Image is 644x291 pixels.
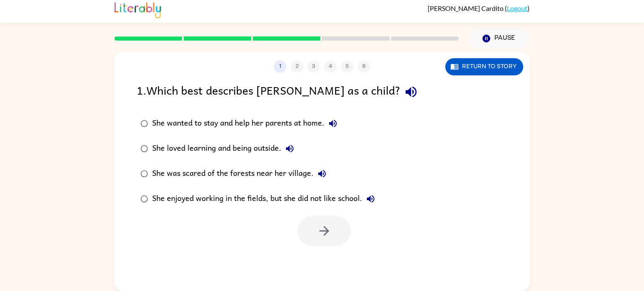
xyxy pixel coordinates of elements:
button: She was scared of the forests near her village. [314,165,330,182]
div: She loved learning and being outside. [152,140,298,157]
div: 1 . Which best describes [PERSON_NAME] as a child? [137,81,507,103]
button: Pause [469,29,530,48]
div: She enjoyed working in the fields, but she did not like school. [152,191,379,207]
button: Return to story [445,58,523,75]
button: 1 [274,60,286,73]
a: Logout [507,4,527,12]
button: She wanted to stay and help her parents at home. [325,115,341,132]
div: She wanted to stay and help her parents at home. [152,115,341,132]
button: She loved learning and being outside. [281,140,298,157]
div: ( ) [428,4,530,12]
div: She was scared of the forests near her village. [152,165,330,182]
button: She enjoyed working in the fields, but she did not like school. [362,191,379,207]
span: [PERSON_NAME] Cardito [428,4,505,12]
